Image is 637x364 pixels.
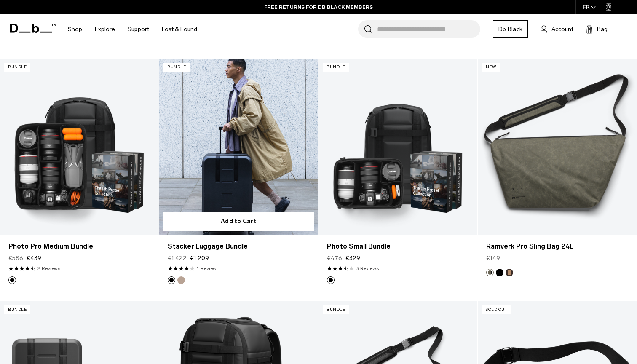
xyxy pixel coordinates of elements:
a: Photo Small Bundle [318,59,477,235]
a: 2 reviews [37,265,60,272]
button: Black Out [168,276,175,284]
a: Photo Small Bundle [327,241,469,252]
s: €1.422 [168,254,187,262]
p: Sold Out [482,305,511,314]
p: Bundle [163,63,190,72]
a: Ramverk Pro Sling Bag 24L [486,241,628,252]
a: 1 reviews [197,265,217,272]
span: €149 [486,254,500,262]
p: New [482,63,500,72]
a: Lost & Found [162,14,197,44]
p: Bundle [323,63,349,72]
s: €586 [8,254,23,262]
a: Stacker Luggage Bundle [168,241,310,252]
a: Photo Pro Medium Bundle [8,241,150,252]
a: FREE RETURNS FOR DB BLACK MEMBERS [264,3,373,11]
button: Black Out [327,276,335,284]
button: Fogbow Beige [177,276,185,284]
a: Stacker Luggage Bundle [159,59,318,235]
a: Db Black [493,20,528,38]
p: Bundle [4,305,30,314]
p: Bundle [323,305,349,314]
p: Bundle [4,63,30,72]
button: Add to Cart [163,212,314,231]
a: Ramverk Pro Sling Bag 24L [478,59,637,235]
a: Explore [95,14,115,44]
button: Black Out [8,276,16,284]
a: Shop [68,14,82,44]
span: €1.209 [190,254,209,262]
span: €329 [345,254,360,262]
nav: Main Navigation [62,14,203,44]
a: Support [128,14,149,44]
button: Espresso [506,269,513,276]
span: Account [551,25,573,34]
button: Bag [586,24,608,34]
a: Account [541,24,573,34]
a: 3 reviews [356,265,379,272]
button: Black Out [496,269,503,276]
button: Forest Green [486,269,494,276]
span: Bag [597,25,608,34]
s: €476 [327,254,342,262]
span: €439 [27,254,41,262]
